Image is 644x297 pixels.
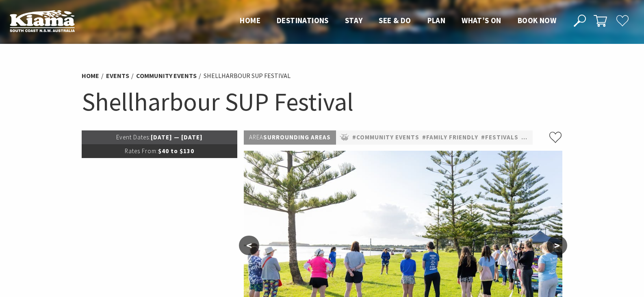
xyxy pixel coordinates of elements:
[232,14,564,28] nav: Main Menu
[125,147,158,155] span: Rates From:
[379,15,411,25] span: See & Do
[345,15,363,25] span: Stay
[239,236,259,255] button: <
[10,10,75,32] img: Kiama Logo
[422,132,478,143] a: #Family Friendly
[462,15,501,25] span: What’s On
[547,236,567,255] button: >
[82,85,563,118] h1: Shellharbour SUP Festival
[82,130,238,144] p: [DATE] — [DATE]
[518,15,556,25] span: Book now
[352,132,419,143] a: #Community Events
[277,15,329,25] span: Destinations
[240,15,260,25] span: Home
[82,72,99,80] a: Home
[249,133,263,141] span: Area
[204,71,291,81] li: Shellharbour SUP Festival
[427,15,446,25] span: Plan
[136,72,197,80] a: Community Events
[244,130,336,145] p: Surrounding Areas
[481,132,518,143] a: #Festivals
[82,144,238,158] p: $40 to $130
[106,72,129,80] a: Events
[116,133,151,141] span: Event Dates:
